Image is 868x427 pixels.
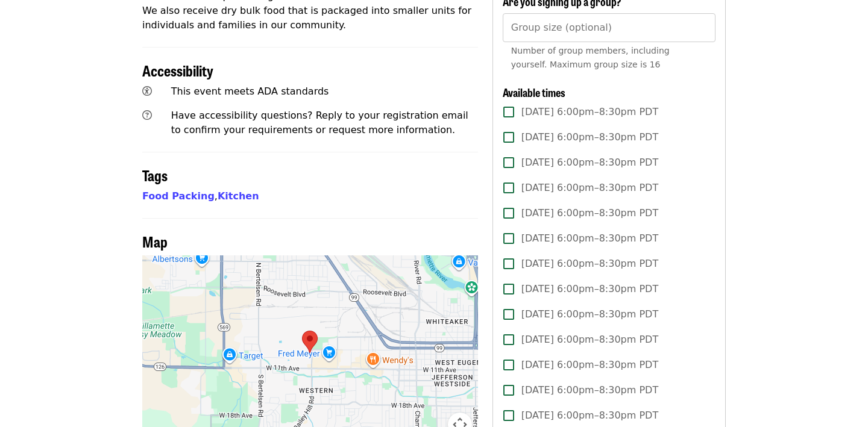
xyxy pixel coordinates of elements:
a: Food Packing [142,190,215,202]
span: , [142,190,218,202]
span: [DATE] 6:00pm–8:30pm PDT [521,358,658,372]
span: [DATE] 6:00pm–8:30pm PDT [521,383,658,397]
span: Map [142,231,168,252]
span: [DATE] 6:00pm–8:30pm PDT [521,105,658,119]
span: [DATE] 6:00pm–8:30pm PDT [521,332,658,347]
span: [DATE] 6:00pm–8:30pm PDT [521,307,658,322]
span: [DATE] 6:00pm–8:30pm PDT [521,257,658,271]
span: Accessibility [142,60,213,81]
span: Available times [503,84,565,100]
span: This event meets ADA standards [171,86,329,97]
span: [DATE] 6:00pm–8:30pm PDT [521,231,658,246]
a: Kitchen [218,190,259,202]
i: universal-access icon [142,86,152,97]
span: [DATE] 6:00pm–8:30pm PDT [521,282,658,296]
span: [DATE] 6:00pm–8:30pm PDT [521,155,658,170]
i: question-circle icon [142,110,152,121]
span: [DATE] 6:00pm–8:30pm PDT [521,181,658,195]
span: Have accessibility questions? Reply to your registration email to confirm your requirements or re... [171,110,468,136]
input: [object Object] [503,13,715,42]
span: Tags [142,164,168,185]
span: [DATE] 6:00pm–8:30pm PDT [521,130,658,145]
span: [DATE] 6:00pm–8:30pm PDT [521,206,658,220]
span: [DATE] 6:00pm–8:30pm PDT [521,408,658,423]
span: Number of group members, including yourself. Maximum group size is 16 [511,46,670,69]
